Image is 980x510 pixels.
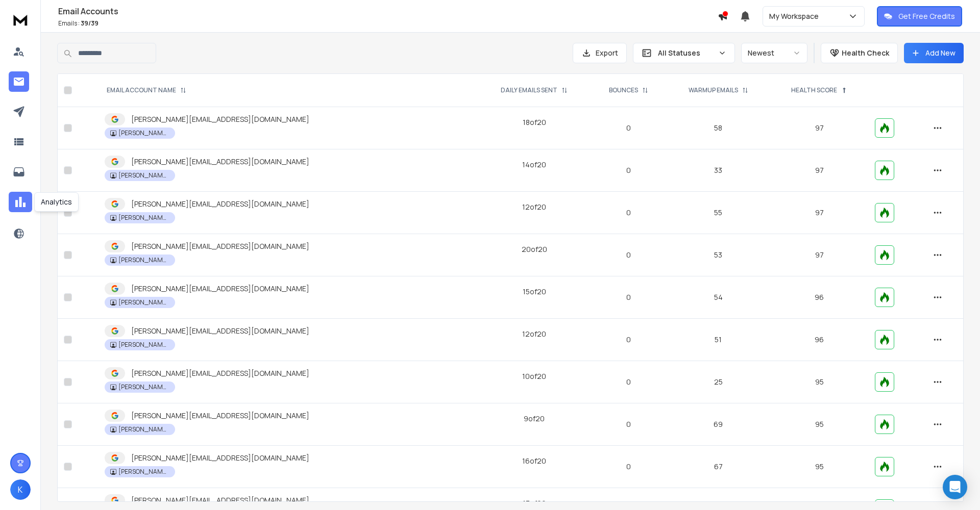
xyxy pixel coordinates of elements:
[131,368,309,378] p: [PERSON_NAME][EMAIL_ADDRESS][DOMAIN_NAME]
[523,498,546,508] div: 13 of 20
[573,43,627,63] button: Export
[667,234,770,276] td: 53
[943,475,967,499] div: Open Intercom Messenger
[131,453,309,463] p: [PERSON_NAME][EMAIL_ADDRESS][DOMAIN_NAME]
[770,361,869,403] td: 95
[522,456,546,466] div: 16 of 20
[667,319,770,361] td: 51
[131,199,309,209] p: [PERSON_NAME][EMAIL_ADDRESS][DOMAIN_NAME]
[770,107,869,149] td: 97
[667,276,770,319] td: 54
[522,160,546,170] div: 14 of 20
[597,165,660,175] p: 0
[597,377,660,387] p: 0
[522,202,546,212] div: 12 of 20
[597,462,660,472] p: 0
[118,129,169,137] p: [PERSON_NAME] Property Group
[118,171,169,180] p: [PERSON_NAME] Property Group
[667,446,770,488] td: 67
[609,86,638,94] p: BOUNCES
[667,192,770,234] td: 55
[524,414,545,424] div: 9 of 20
[597,292,660,302] p: 0
[107,86,186,94] div: EMAIL ACCOUNT NAME
[118,214,169,222] p: [PERSON_NAME] Property Group
[118,468,169,476] p: [PERSON_NAME] Property Group
[523,117,546,127] div: 18 of 20
[597,335,660,345] p: 0
[118,256,169,264] p: [PERSON_NAME] Property Group
[597,419,660,429] p: 0
[597,208,660,218] p: 0
[898,11,955,21] p: Get Free Credits
[10,479,31,500] button: K
[770,234,869,276] td: 97
[791,86,837,94] p: HEALTH SCORE
[741,43,807,63] button: Newest
[770,192,869,234] td: 97
[658,48,714,58] p: All Statuses
[770,276,869,319] td: 96
[118,425,169,433] p: [PERSON_NAME] Property Group
[81,19,99,28] span: 39 / 39
[770,403,869,446] td: 95
[131,495,309,505] p: [PERSON_NAME][EMAIL_ADDRESS][DOMAIN_NAME]
[131,284,309,294] p: [PERSON_NAME][EMAIL_ADDRESS][DOMAIN_NAME]
[118,341,169,349] p: [PERSON_NAME] Property Group
[131,411,309,421] p: [PERSON_NAME][EMAIL_ADDRESS][DOMAIN_NAME]
[131,326,309,336] p: [PERSON_NAME][EMAIL_ADDRESS][DOMAIN_NAME]
[118,298,169,307] p: [PERSON_NAME] Property Group
[131,157,309,167] p: [PERSON_NAME][EMAIL_ADDRESS][DOMAIN_NAME]
[522,244,547,254] div: 20 of 20
[667,361,770,403] td: 25
[131,114,309,124] p: [PERSON_NAME][EMAIL_ADDRESS][DOMAIN_NAME]
[689,86,738,94] p: WARMUP EMAILS
[667,107,770,149] td: 58
[597,123,660,133] p: 0
[877,6,962,27] button: Get Free Credits
[522,371,546,381] div: 10 of 20
[118,383,169,391] p: [PERSON_NAME] Property Group
[523,287,546,297] div: 15 of 20
[34,192,79,212] div: Analytics
[522,329,546,339] div: 12 of 20
[501,86,557,94] p: DAILY EMAILS SENT
[770,446,869,488] td: 95
[597,250,660,260] p: 0
[769,11,823,21] p: My Workspace
[821,43,898,63] button: Health Check
[131,241,309,251] p: [PERSON_NAME][EMAIL_ADDRESS][DOMAIN_NAME]
[770,149,869,192] td: 97
[842,48,889,58] p: Health Check
[667,403,770,446] td: 69
[667,149,770,192] td: 33
[58,5,718,17] h1: Email Accounts
[10,10,31,29] img: logo
[770,319,869,361] td: 96
[904,43,964,63] button: Add New
[58,19,718,28] p: Emails :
